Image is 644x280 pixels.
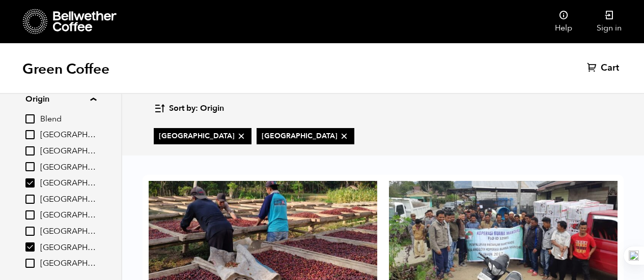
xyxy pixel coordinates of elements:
input: [GEOGRAPHIC_DATA] [25,242,35,252]
span: [GEOGRAPHIC_DATA] [40,130,96,141]
summary: Origin [25,93,96,105]
button: Sort by: Origin [154,97,224,120]
span: [GEOGRAPHIC_DATA] [40,194,96,205]
input: [GEOGRAPHIC_DATA] [25,162,35,171]
span: [GEOGRAPHIC_DATA] [40,146,96,157]
a: Cart [587,62,622,74]
span: Sort by: Origin [169,103,224,114]
span: [GEOGRAPHIC_DATA] [40,226,96,237]
input: Blend [25,114,35,123]
span: [GEOGRAPHIC_DATA] [159,131,246,141]
input: [GEOGRAPHIC_DATA] [25,178,35,188]
input: [GEOGRAPHIC_DATA] [25,130,35,139]
input: [GEOGRAPHIC_DATA] [25,259,35,268]
input: [GEOGRAPHIC_DATA] [25,195,35,204]
span: Blend [40,114,96,125]
input: [GEOGRAPHIC_DATA] [25,227,35,236]
span: [GEOGRAPHIC_DATA] [262,131,349,141]
input: [GEOGRAPHIC_DATA] [25,146,35,155]
input: [GEOGRAPHIC_DATA] [25,210,35,220]
span: Cart [601,62,619,74]
span: [GEOGRAPHIC_DATA] [40,210,96,221]
span: [GEOGRAPHIC_DATA] [40,242,96,254]
h1: Green Coffee [22,60,109,78]
span: [GEOGRAPHIC_DATA] [40,258,96,269]
span: [GEOGRAPHIC_DATA] [40,162,96,173]
span: [GEOGRAPHIC_DATA] [40,178,96,189]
